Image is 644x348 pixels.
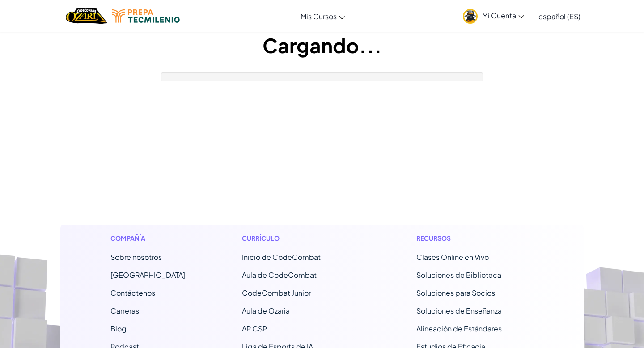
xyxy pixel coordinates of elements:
[242,288,311,297] a: CodeCombat Junior
[458,2,529,30] a: Mi Cuenta
[242,233,360,243] h1: Currículo
[534,4,585,28] a: español (ES)
[110,288,155,297] span: Contáctenos
[112,9,180,23] img: Tecmilenio logo
[296,4,349,28] a: Mis Cursos
[242,324,267,333] a: AP CSP
[538,12,580,21] span: español (ES)
[416,252,489,262] a: Clases Online en Vivo
[416,306,502,315] a: Soluciones de Enseñanza
[242,270,317,280] a: Aula de CodeCombat
[463,9,478,24] img: avatar
[242,306,290,315] a: Aula de Ozaria
[416,324,502,333] a: Alineación de Estándares
[416,233,534,243] h1: Recursos
[110,252,162,262] a: Sobre nosotros
[482,11,524,20] span: Mi Cuenta
[66,7,107,25] img: Home
[110,324,127,333] a: Blog
[110,270,185,280] a: [GEOGRAPHIC_DATA]
[416,288,495,297] a: Soluciones para Socios
[301,12,337,21] span: Mis Cursos
[66,7,107,25] a: Ozaria by CodeCombat logo
[242,252,321,262] span: Inicio de CodeCombat
[110,233,185,243] h1: Compañía
[416,270,501,280] a: Soluciones de Biblioteca
[110,306,139,315] a: Carreras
